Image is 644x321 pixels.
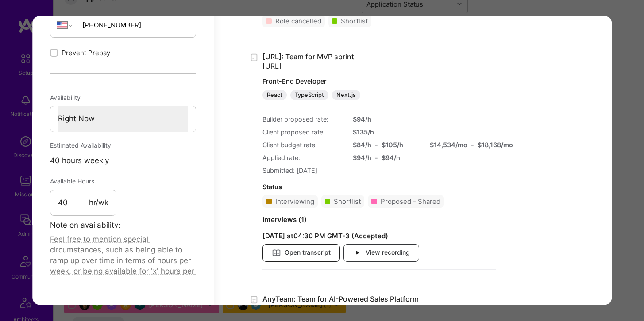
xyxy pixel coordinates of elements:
[50,154,196,168] div: 40 hours weekly
[262,215,307,224] strong: Interviews ( 1 )
[249,295,259,305] i: icon Application
[430,140,467,149] div: $ 14,534 /mo
[353,127,419,137] div: $ 135 /h
[262,77,496,86] p: Front-End Developer
[249,294,262,305] div: Created
[262,90,287,100] div: React
[353,248,362,258] i: icon Play
[382,153,400,162] div: $ 94 /h
[275,197,314,206] div: Interviewing
[249,53,262,63] div: Created
[272,248,331,258] span: Open transcript
[262,153,342,162] div: Applied rate:
[32,16,612,305] div: modal
[334,197,361,206] div: Shortlist
[375,140,378,149] div: -
[50,90,196,106] div: Availability
[375,153,378,162] div: -
[82,14,189,37] input: +1 (000) 000-0000
[341,17,368,26] div: Shortlist
[89,198,108,208] span: hr/wk
[249,53,259,63] i: icon Application
[262,53,496,101] a: [URL]: Team for MVP sprint[URL]Front-End DeveloperReactTypeScriptNext.js
[262,244,340,262] button: Open transcript
[382,140,403,149] div: $ 105 /h
[353,153,371,162] div: $ 94 /h
[50,174,116,190] div: Available Hours
[478,140,513,149] div: $ 18,168 /mo
[262,115,342,124] div: Builder proposed rate:
[262,182,496,191] div: Status
[262,232,388,240] strong: [DATE] at 04:30 PM GMT-3 ( Accepted )
[381,197,440,206] div: Proposed - Shared
[62,48,110,57] span: Prevent Prepay
[471,140,474,149] div: -
[332,90,360,100] div: Next.js
[50,138,196,153] div: Estimated Availability
[50,218,120,233] label: Note on availability:
[290,90,328,100] div: TypeScript
[262,62,282,71] span: [URL]
[262,304,293,313] span: AnyTeam
[343,244,419,262] button: View recording
[262,140,342,149] div: Client budget rate:
[353,115,419,124] div: $ 94 /h
[262,127,342,137] div: Client proposed rate:
[353,140,371,149] div: $ 84 /h
[262,166,496,175] div: Submitted: [DATE]
[272,248,281,258] i: icon Article
[275,17,321,26] div: Role cancelled
[58,190,89,216] input: XX
[353,248,410,258] span: View recording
